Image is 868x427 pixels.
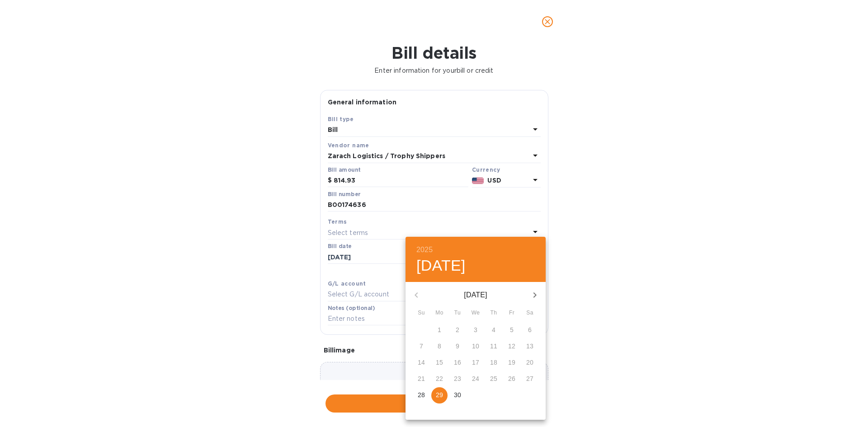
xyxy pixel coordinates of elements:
button: 2025 [416,244,433,256]
p: 29 [436,390,443,399]
span: Th [486,309,502,318]
span: Mo [431,309,448,318]
button: 28 [413,387,429,404]
span: Su [413,309,429,318]
p: 28 [418,390,425,399]
button: 29 [431,387,448,404]
p: 30 [454,390,461,399]
span: Tu [449,309,466,318]
button: 30 [449,387,466,404]
span: We [467,309,484,318]
span: Fr [504,309,520,318]
span: Sa [522,309,538,318]
button: [DATE] [416,256,466,275]
p: [DATE] [427,290,524,300]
